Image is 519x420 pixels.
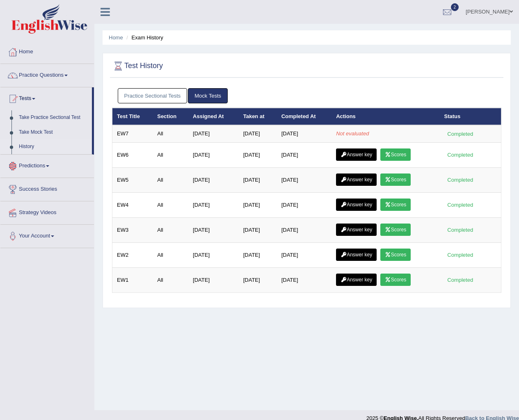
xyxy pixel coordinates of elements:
td: [DATE] [188,167,239,192]
td: All [153,242,188,267]
td: All [153,217,188,242]
th: Taken at [239,108,277,125]
td: [DATE] [277,142,332,167]
a: Answer key [336,148,377,161]
a: History [15,139,92,154]
td: [DATE] [188,192,239,217]
a: Scores [380,199,411,211]
td: [DATE] [277,242,332,267]
a: Answer key [336,199,377,211]
td: [DATE] [277,192,332,217]
a: Take Mock Test [15,125,92,140]
a: Answer key [336,274,377,286]
td: [DATE] [277,267,332,292]
td: [DATE] [277,125,332,142]
a: Practice Questions [0,64,94,84]
div: Completed [444,176,476,184]
a: Take Practice Sectional Test [15,110,92,125]
td: EW2 [112,242,153,267]
td: All [153,125,188,142]
td: All [153,142,188,167]
td: [DATE] [239,167,277,192]
a: Answer key [336,224,377,236]
a: Strategy Videos [0,201,94,222]
td: [DATE] [277,167,332,192]
td: All [153,167,188,192]
td: [DATE] [188,217,239,242]
a: Scores [380,249,411,261]
td: All [153,192,188,217]
td: [DATE] [188,242,239,267]
td: [DATE] [239,125,277,142]
div: Completed [444,276,476,284]
a: Your Account [0,225,94,245]
a: Home [0,41,94,61]
td: [DATE] [239,142,277,167]
td: All [153,267,188,292]
td: [DATE] [188,267,239,292]
td: EW1 [112,267,153,292]
a: Success Stories [0,178,94,199]
td: EW5 [112,167,153,192]
a: Scores [380,173,411,186]
th: Section [153,108,188,125]
a: Scores [380,224,411,236]
a: Answer key [336,173,377,186]
li: Exam History [124,34,163,41]
td: [DATE] [239,192,277,217]
span: 2 [451,3,459,11]
td: [DATE] [239,242,277,267]
div: Completed [444,226,476,234]
td: EW3 [112,217,153,242]
th: Assigned At [188,108,239,125]
h2: Test History [112,60,163,72]
th: Test Title [112,108,153,125]
div: Completed [444,151,476,159]
td: [DATE] [277,217,332,242]
td: [DATE] [188,142,239,167]
a: Home [109,34,123,41]
a: Mock Tests [188,88,228,103]
div: Completed [444,251,476,259]
a: Tests [0,87,92,108]
td: [DATE] [239,217,277,242]
a: Scores [380,274,411,286]
a: Practice Sectional Tests [118,88,187,103]
a: Predictions [0,155,94,175]
div: Completed [444,130,476,138]
td: [DATE] [188,125,239,142]
td: EW4 [112,192,153,217]
th: Completed At [277,108,332,125]
div: Completed [444,201,476,209]
a: Answer key [336,249,377,261]
em: Not evaluated [336,130,369,137]
a: Scores [380,148,411,161]
th: Actions [332,108,439,125]
td: [DATE] [239,267,277,292]
th: Status [440,108,501,125]
td: EW6 [112,142,153,167]
td: EW7 [112,125,153,142]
